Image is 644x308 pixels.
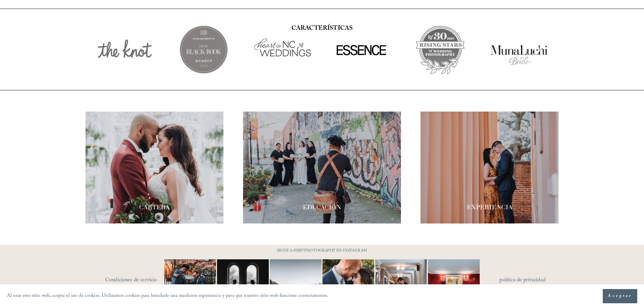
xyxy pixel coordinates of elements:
font: política de privacidad [499,276,545,285]
font: EXPERIENCIA [467,203,512,211]
font: SIGUE A @JBIVPHOTOGRAPHY EN INSTAGRAM [277,248,367,254]
font: EDUCACIÓN [303,203,341,211]
font: Aceptar [608,293,632,300]
font: Al usar este sitio web, acepta el uso de cookies. Utilizamos cookies para brindarle una excelente... [7,292,328,300]
font: CARACTERÍSTICAS [291,24,353,34]
a: Condiciones de servicio [105,275,184,286]
button: Aceptar [603,289,637,303]
a: política de privacidad [499,275,558,286]
font: Condiciones de servicio [105,276,157,285]
font: CARTERA [139,203,170,211]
